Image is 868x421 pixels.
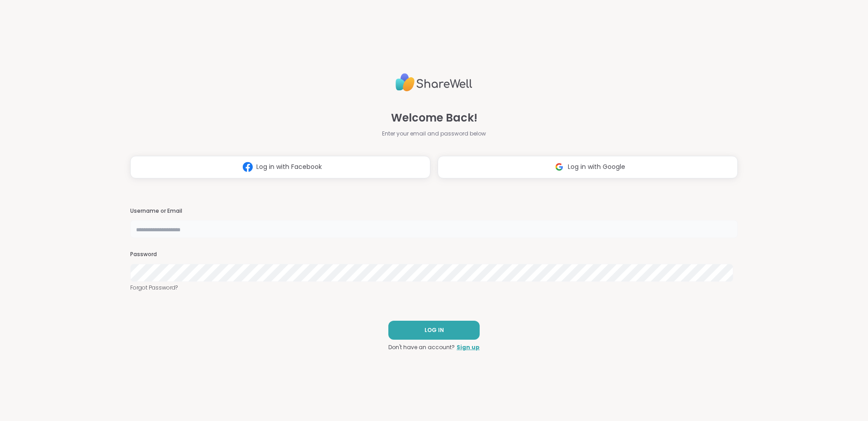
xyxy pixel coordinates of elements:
[457,343,480,351] a: Sign up
[425,326,444,334] span: LOG IN
[239,159,256,175] img: ShareWell Logomark
[130,156,430,178] button: Log in with Facebook
[130,207,738,215] h3: Username or Email
[396,70,472,95] img: ShareWell Logo
[388,343,455,351] span: Don't have an account?
[130,251,738,258] h3: Password
[568,162,625,172] span: Log in with Google
[256,162,322,172] span: Log in with Facebook
[391,110,477,126] span: Welcome Back!
[382,130,486,138] span: Enter your email and password below
[438,156,738,178] button: Log in with Google
[388,321,480,340] button: LOG IN
[551,159,568,175] img: ShareWell Logomark
[130,284,738,292] a: Forgot Password?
